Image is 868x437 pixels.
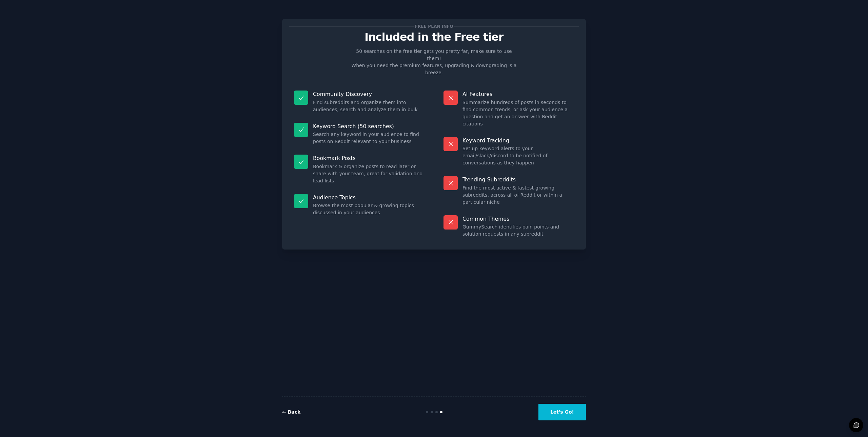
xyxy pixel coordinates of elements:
p: Bookmark Posts [313,155,425,162]
dd: GummySearch identifies pain points and solution requests in any subreddit [462,223,574,238]
a: ← Back [282,409,300,415]
dd: Set up keyword alerts to your email/slack/discord to be notified of conversations as they happen [462,145,574,166]
dd: Search any keyword in your audience to find posts on Reddit relevant to your business [313,131,425,145]
p: Trending Subreddits [462,176,574,183]
dd: Bookmark & organize posts to read later or share with your team, great for validation and lead lists [313,163,425,184]
p: Keyword Search (50 searches) [313,123,425,130]
p: AI Features [462,91,574,98]
p: Audience Topics [313,194,425,201]
button: Let's Go! [538,404,586,420]
dd: Browse the most popular & growing topics discussed in your audiences [313,202,425,216]
p: Keyword Tracking [462,137,574,144]
p: Common Themes [462,215,574,222]
dd: Summarize hundreds of posts in seconds to find common trends, or ask your audience a question and... [462,99,574,127]
p: Included in the Free tier [289,31,579,43]
span: Free plan info [414,23,454,30]
p: Community Discovery [313,91,425,98]
dd: Find the most active & fastest-growing subreddits, across all of Reddit or within a particular niche [462,184,574,206]
dd: Find subreddits and organize them into audiences, search and analyze them in bulk [313,99,425,113]
p: 50 searches on the free tier gets you pretty far, make sure to use them! When you need the premiu... [349,48,519,76]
